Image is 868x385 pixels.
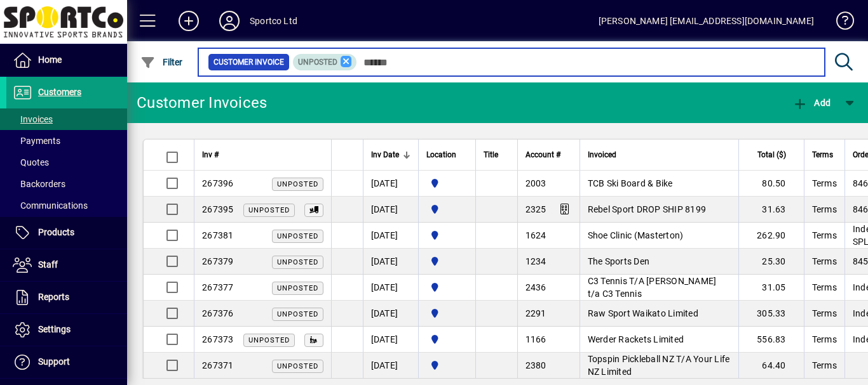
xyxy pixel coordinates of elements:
span: Sportco Ltd Warehouse [426,254,468,268]
a: Staff [6,249,127,281]
td: [DATE] [363,327,418,353]
span: Backorders [13,179,65,189]
span: 2291 [526,308,546,318]
span: Terms [812,178,837,188]
span: 267371 [202,360,234,370]
span: Products [38,227,74,237]
span: Add [792,98,831,108]
span: Unposted [277,232,318,240]
a: Settings [6,314,127,346]
span: Unposted [277,258,318,266]
span: Reports [38,292,69,302]
span: Terms [812,230,837,240]
span: 267377 [202,282,234,292]
span: Sportco Ltd Warehouse [426,358,468,372]
span: Terms [812,282,837,292]
span: 1624 [526,230,546,240]
button: Add [789,91,834,114]
span: TCB Ski Board & Bike [588,178,673,188]
span: Terms [812,334,837,344]
span: C3 Tennis T/A [PERSON_NAME] t/a C3 Tennis [588,276,717,299]
span: Settings [38,324,71,334]
td: 556.83 [738,327,804,353]
a: Support [6,346,127,378]
div: [PERSON_NAME] [EMAIL_ADDRESS][DOMAIN_NAME] [599,11,814,31]
td: [DATE] [363,353,418,379]
span: Invoiced [588,148,616,162]
span: 2380 [526,360,546,370]
span: Terms [812,308,837,318]
a: Products [6,217,127,249]
div: Customer Invoices [137,93,267,113]
span: 267379 [202,256,234,266]
span: Werder Rackets Limited [588,334,684,344]
span: Unposted [277,180,318,188]
a: Backorders [6,173,127,195]
span: Home [38,55,62,65]
span: Terms [812,256,837,266]
span: Unposted [277,284,318,292]
div: Inv Date [371,148,410,162]
span: Terms [812,204,837,214]
td: 305.33 [738,301,804,327]
span: Customers [38,87,81,97]
span: 1166 [526,334,546,344]
span: The Sports Den [588,256,650,266]
span: Sportco Ltd Warehouse [426,202,468,216]
td: [DATE] [363,249,418,275]
td: 262.90 [738,223,804,249]
span: 267381 [202,230,234,240]
span: Support [38,356,70,367]
span: Sportco Ltd Warehouse [426,176,468,190]
span: Quotes [13,157,49,167]
a: Reports [6,282,127,313]
span: 2325 [526,204,546,214]
span: Inv Date [371,148,399,162]
span: 2436 [526,282,546,292]
span: Filter [140,57,183,67]
td: [DATE] [363,301,418,327]
a: Quotes [6,152,127,173]
td: [DATE] [363,275,418,301]
a: Knowledge Base [827,3,852,44]
span: Sportco Ltd Warehouse [426,228,468,242]
span: Terms [812,148,833,162]
a: Communications [6,195,127,216]
a: Payments [6,130,127,152]
span: Sportco Ltd Warehouse [426,332,468,346]
span: Inv # [202,148,219,162]
div: Location [426,148,468,162]
div: Invoiced [588,148,731,162]
a: Home [6,44,127,76]
div: Account # [526,148,572,162]
span: Terms [812,360,837,370]
span: Rebel Sport DROP SHIP 8199 [588,204,707,214]
td: [DATE] [363,197,418,223]
span: Total ($) [757,148,786,162]
span: Topspin Pickleball NZ T/A Your Life NZ Limited [588,354,730,377]
td: [DATE] [363,171,418,197]
button: Profile [209,10,250,32]
span: 1234 [526,256,546,266]
span: 267396 [202,178,234,188]
span: Raw Sport Waikato Limited [588,308,698,318]
td: 64.40 [738,353,804,379]
div: Title [484,148,510,162]
a: Invoices [6,108,127,130]
span: Customer Invoice [214,56,284,69]
div: Total ($) [747,148,797,162]
td: [DATE] [363,223,418,249]
span: Communications [13,200,88,211]
td: 25.30 [738,249,804,275]
span: Shoe Clinic (Masterton) [588,230,684,240]
button: Filter [137,51,186,74]
span: Title [484,148,498,162]
mat-chip: Customer Invoice Status: Unposted [293,54,357,70]
span: Staff [38,259,58,270]
td: 31.63 [738,197,804,223]
span: Unposted [298,58,337,67]
span: Unposted [277,310,318,318]
button: Add [168,10,209,32]
span: Location [426,148,456,162]
span: Account # [526,148,560,162]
